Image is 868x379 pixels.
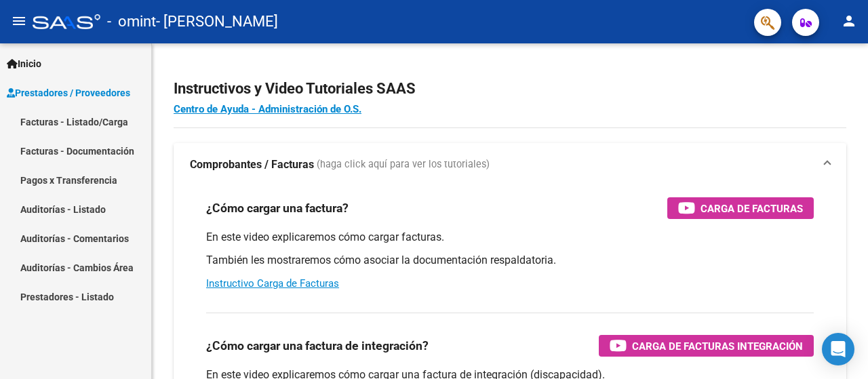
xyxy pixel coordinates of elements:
[206,336,429,355] h3: ¿Cómo cargar una factura de integración?
[599,335,814,357] button: Carga de Facturas Integración
[190,157,314,172] strong: Comprobantes / Facturas
[156,7,278,37] span: - [PERSON_NAME]
[7,85,130,100] span: Prestadores / Proveedores
[206,253,814,268] p: También les mostraremos cómo asociar la documentación respaldatoria.
[7,56,41,71] span: Inicio
[701,200,803,217] span: Carga de Facturas
[632,338,803,355] span: Carga de Facturas Integración
[11,13,27,29] mat-icon: menu
[667,197,814,219] button: Carga de Facturas
[174,143,846,186] mat-expansion-panel-header: Comprobantes / Facturas (haga click aquí para ver los tutoriales)
[206,230,814,245] p: En este video explicaremos cómo cargar facturas.
[174,103,361,115] a: Centro de Ayuda - Administración de O.S.
[822,333,854,365] div: Open Intercom Messenger
[174,76,846,102] h2: Instructivos y Video Tutoriales SAAS
[317,157,490,172] span: (haga click aquí para ver los tutoriales)
[107,7,156,37] span: - omint
[206,199,349,218] h3: ¿Cómo cargar una factura?
[206,277,339,290] a: Instructivo Carga de Facturas
[841,13,857,29] mat-icon: person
